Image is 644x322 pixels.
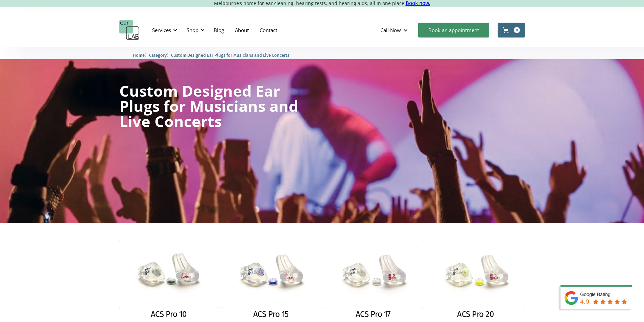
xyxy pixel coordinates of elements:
div: Services [148,20,179,40]
a: Custom Designed Ear Plugs for Musicians and Live Concerts [171,52,289,58]
div: 0 [514,27,520,33]
img: ACS Pro 20 [426,240,525,308]
img: ACS Pro 10 [119,240,218,308]
h2: ACS Pro 10 [151,309,187,319]
h2: ACS Pro 17 [356,309,391,319]
a: Open cart [498,23,525,38]
h2: ACS Pro 20 [457,309,494,319]
a: home [119,20,140,40]
div: Shop [183,20,207,40]
a: Category [149,52,167,58]
div: Call Now [380,27,401,33]
div: Call Now [375,20,415,40]
li: 〉 [133,52,149,59]
a: Home [133,52,145,58]
h2: ACS Pro 15 [253,309,289,319]
a: About [230,20,254,40]
a: Contact [254,20,283,40]
img: ACS Pro 15 [221,240,320,308]
h1: Custom Designed Ear Plugs for Musicians and Live Concerts [119,83,299,129]
a: Blog [208,20,230,40]
li: 〉 [149,52,171,59]
div: Services [152,27,171,33]
span: Home [133,53,145,58]
img: ACS Pro 17 [324,240,423,308]
a: Book an appointment [418,23,489,38]
span: Category [149,53,167,58]
div: Shop [187,27,198,33]
span: Custom Designed Ear Plugs for Musicians and Live Concerts [171,53,289,58]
